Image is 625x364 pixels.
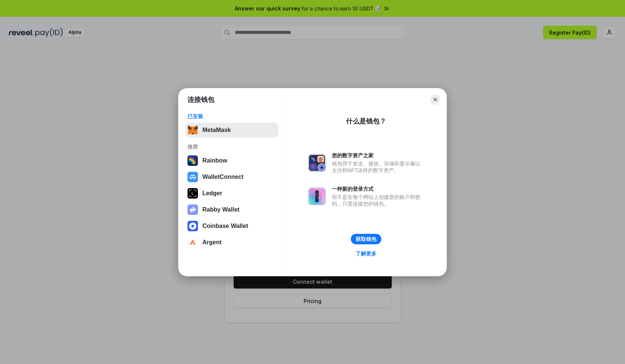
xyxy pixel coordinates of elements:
[187,155,198,166] img: svg+xml,%3Csvg%20width%3D%22120%22%20height%3D%22120%22%20viewBox%3D%220%200%20120%20120%22%20fil...
[202,174,244,180] div: WalletConnect
[202,190,222,197] div: Ledger
[351,249,381,258] a: 了解更多
[187,144,276,150] div: 推荐
[202,223,248,229] div: Coinbase Wallet
[187,188,198,199] img: svg+xml,%3Csvg%20xmlns%3D%22http%3A%2F%2Fwww.w3.org%2F2000%2Fsvg%22%20width%3D%2228%22%20height%3...
[202,206,240,213] div: Rabby Wallet
[351,234,381,244] button: 获取钱包
[346,117,386,126] div: 什么是钱包？
[356,250,376,257] div: 了解更多
[187,125,198,135] img: svg+xml,%3Csvg%20fill%3D%22none%22%20height%3D%2233%22%20viewBox%3D%220%200%2035%2033%22%20width%...
[187,237,198,248] img: svg+xml,%3Csvg%20width%3D%2228%22%20height%3D%2228%22%20viewBox%3D%220%200%2028%2028%22%20fill%3D...
[185,123,279,138] button: MetaMask
[308,187,326,205] img: svg+xml,%3Csvg%20xmlns%3D%22http%3A%2F%2Fwww.w3.org%2F2000%2Fsvg%22%20fill%3D%22none%22%20viewBox...
[185,235,279,250] button: Argent
[332,160,424,174] div: 钱包用于发送、接收、存储和显示像以太坊和NFT这样的数字资产。
[187,221,198,231] img: svg+xml,%3Csvg%20width%3D%2228%22%20height%3D%2228%22%20viewBox%3D%220%200%2028%2028%22%20fill%3D...
[185,153,279,168] button: Rainbow
[185,219,279,233] button: Coinbase Wallet
[202,157,227,164] div: Rainbow
[187,204,198,215] img: svg+xml,%3Csvg%20xmlns%3D%22http%3A%2F%2Fwww.w3.org%2F2000%2Fsvg%22%20fill%3D%22none%22%20viewBox...
[185,186,279,201] button: Ledger
[185,170,279,184] button: WalletConnect
[187,172,198,182] img: svg+xml,%3Csvg%20width%3D%2228%22%20height%3D%2228%22%20viewBox%3D%220%200%2028%2028%22%20fill%3D...
[185,202,279,217] button: Rabby Wallet
[308,154,326,172] img: svg+xml,%3Csvg%20xmlns%3D%22http%3A%2F%2Fwww.w3.org%2F2000%2Fsvg%22%20fill%3D%22none%22%20viewBox...
[187,113,276,120] div: 已安装
[202,127,231,133] div: MetaMask
[332,186,424,192] div: 一种新的登录方式
[356,236,376,242] div: 获取钱包
[332,152,424,159] div: 您的数字资产之家
[202,239,222,246] div: Argent
[430,94,440,105] button: Close
[332,194,424,207] div: 而不是在每个网站上创建新的账户和密码，只需连接您的钱包。
[187,95,214,104] h1: 连接钱包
